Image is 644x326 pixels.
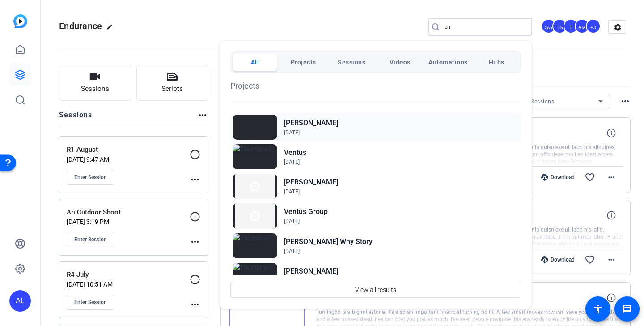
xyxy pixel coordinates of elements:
img: Thumbnail [233,144,277,169]
button: View all results [230,282,521,298]
h1: Projects [230,80,521,92]
span: [DATE] [284,218,300,224]
img: Thumbnail [233,263,277,288]
span: Projects [291,54,316,70]
h2: [PERSON_NAME] [284,118,338,129]
h2: Ventus Group [284,206,328,217]
span: Sessions [338,54,365,70]
h2: [PERSON_NAME] Why Story [284,236,373,247]
span: [DATE] [284,248,300,254]
span: View all results [355,281,396,298]
h2: Ventus [284,147,306,158]
h2: [PERSON_NAME] [284,266,338,277]
span: Automations [428,54,468,70]
img: Thumbnail [233,233,277,258]
span: [DATE] [284,129,300,136]
span: [DATE] [284,159,300,165]
img: Thumbnail [233,115,277,140]
img: Thumbnail [233,174,277,199]
span: [DATE] [284,189,300,195]
h2: [PERSON_NAME] [284,177,338,188]
span: Videos [390,54,411,70]
span: All [251,54,259,70]
span: Hubs [489,54,504,70]
img: Thumbnail [233,203,277,228]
